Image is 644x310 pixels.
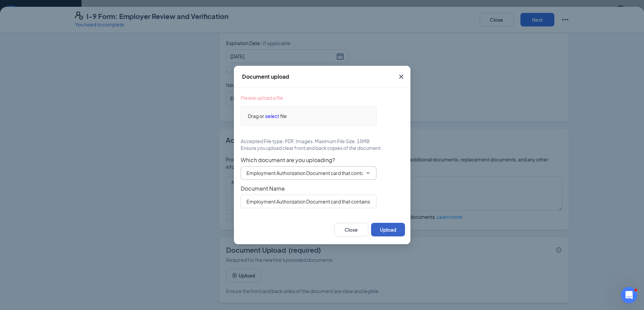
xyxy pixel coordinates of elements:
button: Upload [371,223,405,236]
input: Enter document name [241,195,376,208]
span: Drag or [248,112,264,120]
span: Drag orselectfile [241,107,376,125]
span: Please upload a file [241,94,283,101]
svg: Cross [397,73,405,81]
button: Close [334,223,368,236]
input: Select document type [246,169,363,177]
span: Ensure you upload clear front and back copies of the document. [241,144,382,151]
iframe: Intercom live chat [621,287,637,303]
span: Which document are you uploading? [241,157,404,163]
div: Document upload [242,73,289,80]
span: select [265,112,279,120]
span: Document Name [241,185,404,192]
span: file [280,112,287,120]
button: Close [392,66,410,88]
svg: ChevronDown [365,170,371,176]
span: Accepted File type: PDF, Images. Maximum File Size: 15MB [241,138,370,144]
